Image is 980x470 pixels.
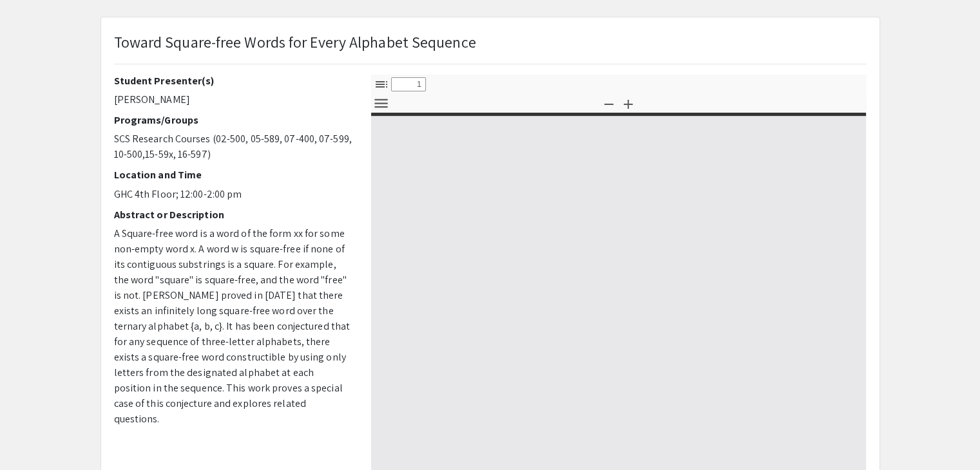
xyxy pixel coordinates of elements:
input: Page [391,77,426,91]
button: Zoom In [617,94,639,113]
h2: Location and Time [114,169,352,181]
button: Tools [370,94,392,113]
p: GHC 4th Floor; 12:00-2:00 pm [114,187,352,202]
p: Toward Square-free Words for Every Alphabet Sequence [114,30,476,53]
button: Toggle Sidebar [370,75,392,93]
h2: Student Presenter(s) [114,75,352,87]
iframe: Chat [10,412,55,460]
p: A Square-free word is a word of the form xx for some non-empty word x. A word w is square-free if... [114,226,352,427]
h2: Programs/Groups [114,114,352,126]
p: [PERSON_NAME] [114,92,352,108]
button: Zoom Out [598,94,620,113]
h2: Abstract or Description [114,209,352,221]
p: SCS Research Courses (02-500, 05-589, 07-400, 07-599, 10-500,15-59x, 16-597) [114,131,352,162]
